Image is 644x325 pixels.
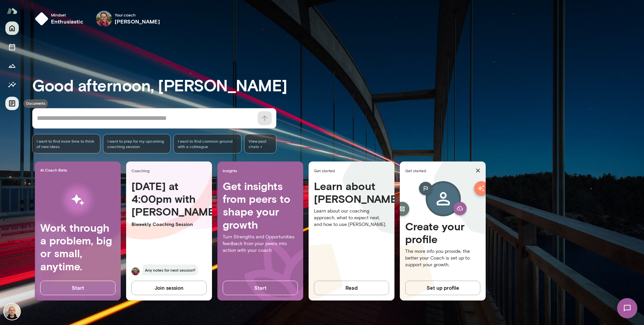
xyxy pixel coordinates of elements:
[173,134,241,153] div: I want to find common ground with a colleague
[48,179,108,221] img: AI Workflows
[405,281,480,295] button: Set up profile
[40,221,115,273] h4: Work through a problem, big or small, anytime.
[23,99,48,108] div: Documents
[5,78,19,91] button: Insights
[223,180,298,231] h4: Get insights from peers to shape your growth
[32,8,89,30] button: Mindsetenthusiastic
[244,134,276,153] span: View past chats ->
[115,17,160,26] h6: [PERSON_NAME]
[4,304,20,320] img: Mario Dalla Valle
[40,167,118,173] span: AI Coach Beta
[223,234,298,254] p: Turn Strengths and Opportunities feedback from your peers into action with your coach.
[35,12,48,26] img: mindset
[131,168,209,173] span: Coaching
[51,12,83,17] span: Mindset
[142,265,198,275] span: Any notes for next session?
[103,134,171,153] div: I want to prep for my upcoming coaching session
[131,180,207,218] h4: [DATE] at 4:00pm with [PERSON_NAME]
[223,168,301,173] span: Insights
[37,138,96,149] span: I want to find more time to think of new ideas
[405,248,480,268] p: The more info you provide, the better your Coach is set up to support your growth.
[5,21,19,35] button: Home
[40,281,115,295] button: Start
[408,180,478,220] img: Create profile
[5,40,19,54] button: Sessions
[314,180,389,205] h4: Learn about [PERSON_NAME]
[314,168,392,173] span: Get started
[314,208,389,228] p: Learn about our coaching approach, what to expect next, and how to use [PERSON_NAME].
[405,168,473,173] span: Get started
[32,76,644,94] h3: Good afternoon, [PERSON_NAME]
[131,267,140,275] img: Patrick
[115,12,160,17] span: Your coach
[5,97,19,110] button: Documents
[223,281,298,295] button: Start
[314,281,389,295] button: Read
[405,220,480,246] h4: Create your profile
[7,4,17,17] img: Mento
[91,8,165,30] div: Patrick DonohueYour coach[PERSON_NAME]
[131,221,207,228] p: Biweekly Coaching Session
[107,138,167,149] span: I want to prep for my upcoming coaching session
[96,11,112,27] img: Patrick Donohue
[5,59,19,73] button: Growth Plan
[178,138,237,149] span: I want to find common ground with a colleague
[51,17,83,26] h6: enthusiastic
[131,281,207,295] button: Join session
[32,134,100,153] div: I want to find more time to think of new ideas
